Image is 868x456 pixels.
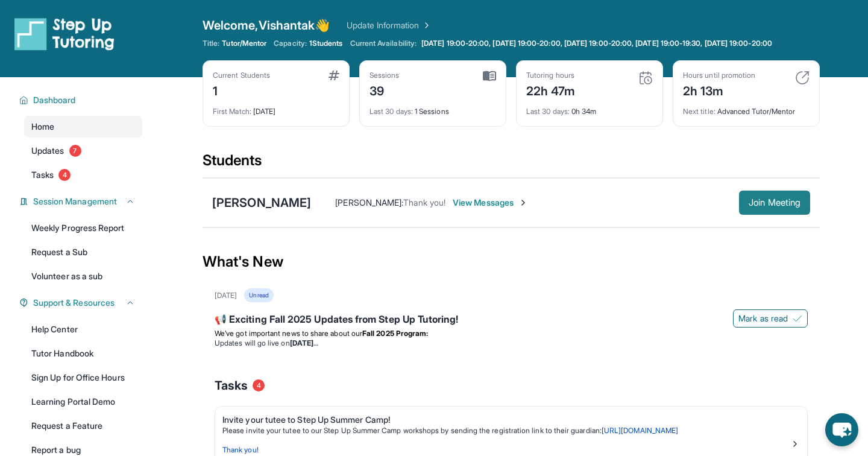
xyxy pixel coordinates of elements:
[33,94,76,106] span: Dashboard
[203,39,219,48] span: Title:
[244,288,273,302] div: Unread
[403,197,445,207] span: Thank you!
[518,198,528,207] img: Chevron-Right
[309,39,343,48] span: 1 Students
[215,312,808,329] div: 📢 Exciting Fall 2025 Updates from Step Up Tutoring!
[825,413,858,446] button: chat-button
[213,100,339,116] div: [DATE]
[28,195,135,207] button: Session Management
[69,145,81,157] span: 7
[215,329,362,338] span: We’ve got important news to share about our
[213,107,251,116] span: First Match :
[526,107,570,116] span: Last 30 days :
[253,379,265,391] span: 4
[683,71,755,80] div: Hours until promotion
[24,415,142,437] a: Request a Feature
[203,151,820,177] div: Students
[526,100,653,116] div: 0h 34m
[212,194,311,211] div: [PERSON_NAME]
[28,94,135,106] button: Dashboard
[419,39,775,48] a: [DATE] 19:00-20:00, [DATE] 19:00-20:00, [DATE] 19:00-20:00, [DATE] 19:00-19:30, [DATE] 19:00-20:00
[683,107,715,116] span: Next title :
[738,312,788,325] span: Mark as read
[31,169,54,181] span: Tasks
[24,367,142,388] a: Sign Up for Office Hours
[24,164,142,186] a: Tasks4
[370,71,400,80] div: Sessions
[31,145,64,157] span: Updates
[602,426,678,435] a: [URL][DOMAIN_NAME]
[683,80,755,100] div: 2h 13m
[370,107,413,116] span: Last 30 days :
[483,71,496,81] img: card
[215,338,808,348] li: Updates will go live on
[739,191,810,215] button: Join Meeting
[24,265,142,287] a: Volunteer as a sub
[370,80,400,100] div: 39
[31,121,54,133] span: Home
[421,39,772,48] span: [DATE] 19:00-20:00, [DATE] 19:00-20:00, [DATE] 19:00-20:00, [DATE] 19:00-19:30, [DATE] 19:00-20:00
[203,235,820,288] div: What's New
[370,100,496,116] div: 1 Sessions
[638,71,653,85] img: card
[733,309,808,328] button: Mark as read
[24,140,142,162] a: Updates7
[222,426,790,435] p: Please invite your tutee to our Step Up Summer Camp workshops by sending the registration link to...
[350,39,417,48] span: Current Availability:
[58,169,71,181] span: 4
[347,19,431,31] a: Update Information
[24,241,142,263] a: Request a Sub
[215,291,237,300] div: [DATE]
[222,39,266,48] span: Tutor/Mentor
[213,80,270,100] div: 1
[222,414,790,426] div: Invite your tutee to Step Up Summer Camp!
[24,217,142,239] a: Weekly Progress Report
[335,197,403,207] span: [PERSON_NAME] :
[453,197,528,209] span: View Messages
[33,195,117,207] span: Session Management
[24,116,142,138] a: Home
[362,329,428,338] strong: Fall 2025 Program:
[274,39,307,48] span: Capacity:
[793,314,802,323] img: Mark as read
[222,445,259,454] span: Thank you!
[14,17,115,51] img: logo
[683,100,810,116] div: Advanced Tutor/Mentor
[203,17,330,34] span: Welcome, Vishantak 👋
[213,71,270,80] div: Current Students
[24,391,142,413] a: Learning Portal Demo
[329,71,339,80] img: card
[290,338,318,347] strong: [DATE]
[795,71,810,85] img: card
[526,80,576,100] div: 22h 47m
[526,71,576,80] div: Tutoring hours
[28,297,135,309] button: Support & Resources
[215,377,248,394] span: Tasks
[420,19,432,31] img: Chevron Right
[24,318,142,340] a: Help Center
[24,343,142,364] a: Tutor Handbook
[33,297,115,309] span: Support & Resources
[749,199,800,206] span: Join Meeting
